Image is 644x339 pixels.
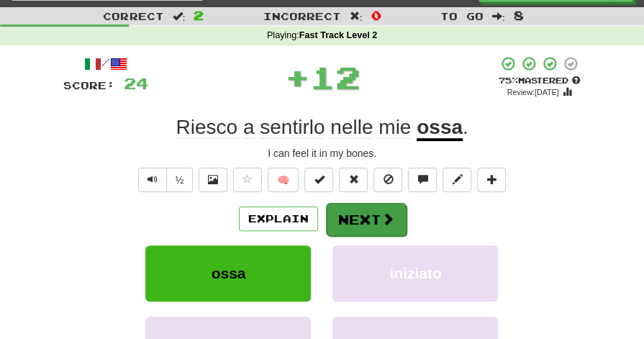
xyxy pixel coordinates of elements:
span: Riesco [176,116,237,139]
button: Play sentence audio (ctl+space) [138,168,167,192]
button: ½ [166,168,194,192]
span: nelle [330,116,373,139]
span: + [285,55,310,99]
span: iniziato [389,265,441,281]
button: Favorite sentence (alt+f) [233,168,262,192]
button: Add to collection (alt+a) [477,168,506,192]
span: To go [440,10,484,22]
span: ossa [212,265,246,281]
button: Explain [239,207,318,231]
span: sentirlo [260,116,325,139]
span: 8 [514,8,524,22]
u: ossa [417,116,463,141]
span: : [492,11,505,21]
button: iniziato [332,245,498,302]
div: Text-to-speech controls [135,168,194,192]
span: 0 [371,8,381,22]
div: / [63,55,148,73]
span: a [243,116,255,139]
button: Next [326,203,407,236]
span: : [350,11,363,21]
span: Score: [63,79,115,91]
span: 75 % [499,76,518,85]
span: 24 [124,74,148,92]
span: 12 [310,59,360,95]
button: Set this sentence to 100% Mastered (alt+m) [304,168,333,192]
button: Edit sentence (alt+d) [443,168,471,192]
span: : [172,11,185,21]
button: Reset to 0% Mastered (alt+r) [339,168,368,192]
span: Correct [103,10,163,22]
strong: Fast Track Level 2 [299,30,378,40]
button: 🧠 [268,168,299,192]
span: mie [378,116,411,139]
button: Ignore sentence (alt+i) [373,168,402,192]
button: ossa [145,245,311,302]
span: 2 [194,8,204,22]
button: Discuss sentence (alt+u) [408,168,437,192]
span: . [463,116,468,138]
div: Mastered [498,75,581,86]
small: Review: [DATE] [507,88,559,96]
span: Incorrect [263,10,341,22]
div: I can feel it in my bones. [63,146,581,161]
button: Show image (alt+x) [199,168,227,192]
